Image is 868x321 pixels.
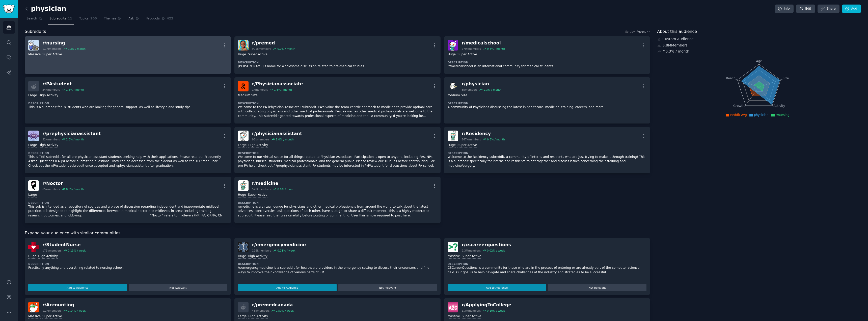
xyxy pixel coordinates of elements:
div: 0.10 % / week [487,309,505,312]
a: Themes [102,15,123,25]
div: Huge [28,254,36,259]
div: Massive [28,52,41,57]
div: 0.6 % / month [277,187,295,191]
div: Huge [238,193,246,197]
img: nursing [28,40,39,51]
div: High Activity [248,143,268,148]
dt: Description [28,201,227,205]
div: High Activity [39,143,58,148]
div: 1.3M members [462,309,481,312]
div: High Activity [248,254,267,259]
div: r/ premedcanada [252,302,294,308]
h2: physician [25,5,66,13]
div: r/ Accounting [42,302,86,308]
div: Medium Size [448,93,467,98]
a: Info [775,5,794,13]
p: A community of Physicians discussing the latest in healthcare, medicine, training, careers, and m... [448,105,647,110]
a: Physicianassociater/Physicianassociate1kmembers1.6% / monthMedium SizeDescriptionWelcome to the P... [234,77,441,124]
dt: Description [28,262,227,266]
div: r/ PAstudent [42,81,84,87]
dt: Description [448,151,647,155]
div: Super Active [462,314,481,319]
div: Large [28,93,37,98]
div: Large [238,314,247,319]
span: Subreddits [25,29,46,35]
img: Residency [448,131,458,141]
div: Super Active [457,52,477,57]
dt: Description [448,102,647,105]
a: mediciner/medicine526kmembers0.6% / monthHugeSuper ActiveDescriptionr/medicine is a virtual loung... [234,177,441,223]
p: /r/medicalschool is an international community for medical students [448,64,647,69]
tspan: Size [782,76,789,80]
img: emergencymedicine [238,242,249,252]
a: medicalschoolr/medicalschool770kmembers0.3% / monthHugeSuper ActiveDescription/r/medicalschool is... [444,36,650,74]
img: premed [238,40,249,51]
div: r/ medicalschool [462,40,505,46]
p: Welcome to the PA (Physician Associate) subreddit. PA's value the team-centric approach to medici... [238,105,437,118]
div: Huge [238,254,246,259]
div: r/ StudentNurse [42,242,86,248]
div: 770k members [462,47,481,51]
img: Noctor [28,180,39,191]
div: 526k members [252,187,271,191]
span: Search [26,16,37,21]
div: 96k members [252,138,269,141]
div: Large [28,143,37,148]
img: StudentNurse [28,242,39,252]
div: Huge [238,52,246,57]
div: 3.8M Members [657,43,861,48]
div: Super Active [462,254,481,259]
dt: Description [238,102,437,105]
div: 0.3 % / month [487,47,505,51]
span: Ask [128,16,134,21]
button: Not Relevant [338,284,437,291]
div: Super Active [457,143,477,148]
div: Super Active [248,52,267,57]
button: Not Relevant [548,284,647,291]
div: High Activity [38,254,58,259]
div: 0.13 % / week [68,249,86,252]
div: r/ Noctor [42,180,84,187]
a: Edit [796,5,815,13]
div: Large [28,193,37,197]
a: physicianr/physician3kmembers2.3% / monthMedium SizeDescriptionA community of Physicians discussi... [444,77,650,124]
p: This is a subreddit for PA students who are looking for general support, as well as lifestyle and... [28,105,227,110]
span: Products [146,16,160,21]
div: 0.3 % / month [68,47,86,51]
img: medicalschool [448,40,458,51]
dt: Description [28,102,227,105]
button: Add to Audience [448,284,546,291]
div: Super Active [42,52,62,57]
div: r/ premed [252,40,295,46]
img: medicine [238,180,249,191]
p: Welcome to our virtual space for all things related to Physician Associates. Participation is ope... [238,155,437,168]
div: 1.0 % / month [276,138,294,141]
a: nursingr/nursing1.1Mmembers0.3% / monthMassiveSuper Active [25,36,231,74]
img: Accounting [28,302,39,312]
p: r/medicine is a virtual lounge for physicians and other medical professionals from around the wor... [238,205,437,218]
div: 24k members [42,88,60,91]
span: About this audience [657,29,697,35]
div: r/ physician [462,81,502,87]
div: 1.2M members [42,309,62,312]
div: 0.0 % / month [277,47,295,51]
button: Add to Audience [238,284,337,291]
div: 65k members [42,187,60,191]
div: 1.6 % / month [66,88,84,91]
div: Huge [448,52,456,57]
div: 0.6 % / month [487,138,505,141]
a: Search [25,15,44,25]
a: Residencyr/Residency267kmembers0.6% / monthHugeSuper ActiveDescriptionWelcome to the Residency su... [444,127,650,173]
div: r/ Residency [462,131,505,137]
tspan: Age [756,59,762,63]
div: 1.0 % / month [66,138,84,141]
dt: Description [238,201,437,205]
dt: Description [448,262,647,266]
span: Recent [637,30,646,33]
div: Massive [28,314,41,319]
div: r/ Physicianassociate [252,81,303,87]
tspan: Growth [733,104,744,108]
tspan: Reach [726,76,736,80]
span: Topics [79,16,89,21]
div: r/ medicine [252,180,295,187]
